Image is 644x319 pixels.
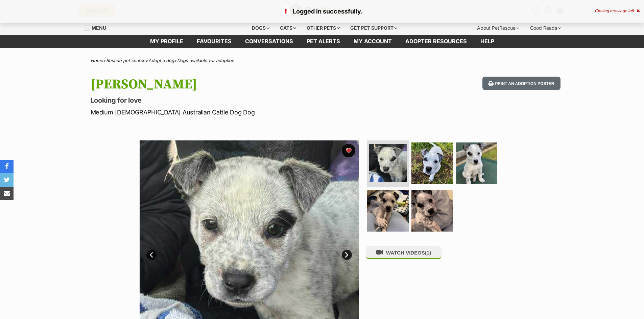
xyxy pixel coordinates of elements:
[345,21,402,35] div: Get pet support
[482,77,560,90] button: Print an adoption poster
[74,58,571,63] div: > > >
[595,8,640,13] div: Closing message in
[399,35,474,48] a: Adopter resources
[525,21,566,35] div: Good Reads
[347,35,399,48] a: My account
[91,58,103,63] a: Home
[411,142,453,184] img: Photo of Winston
[342,144,355,157] button: favourite
[190,35,238,48] a: Favourites
[366,246,442,259] button: WATCH VIDEOS(1)
[247,21,274,35] div: Dogs
[425,250,431,256] span: (1)
[177,58,234,63] a: Dogs available for adoption
[369,144,407,182] img: Photo of Winston
[631,8,634,13] span: 5
[92,25,106,31] span: Menu
[472,21,524,35] div: About PetRescue
[456,142,497,184] img: Photo of Winston
[91,96,377,105] p: Looking for love
[84,21,111,33] a: Menu
[91,77,377,92] h1: [PERSON_NAME]
[7,7,637,16] p: Logged in successfully.
[106,58,145,63] a: Rescue pet search
[275,21,301,35] div: Cats
[300,35,347,48] a: Pet alerts
[143,35,190,48] a: My profile
[148,58,174,63] a: Adopt a dog
[146,250,157,260] a: Prev
[474,35,501,48] a: Help
[302,21,344,35] div: Other pets
[342,250,352,260] a: Next
[411,190,453,232] img: Photo of Winston
[367,190,409,232] img: Photo of Winston
[91,108,377,117] p: Medium [DEMOGRAPHIC_DATA] Australian Cattle Dog Dog
[238,35,300,48] a: conversations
